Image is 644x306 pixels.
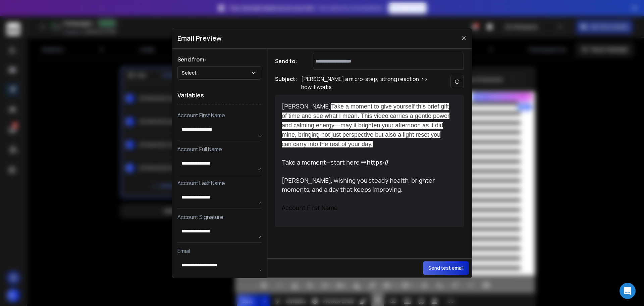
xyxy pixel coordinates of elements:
[282,204,338,212] span: Account First Name
[282,102,449,148] span: [PERSON_NAME]
[177,86,261,104] h1: Variables
[282,103,449,147] span: Take a moment to give yourself this brief gift of time and see what I mean. This video carries a ...
[367,158,389,166] strong: https://
[282,158,389,166] span: Take a moment—start here ⮕
[177,111,261,119] p: Account First Name
[177,179,261,187] p: Account Last Name
[620,283,636,299] div: Open Intercom Messenger
[275,75,297,91] h1: Subject:
[177,213,261,221] p: Account Signature
[423,261,469,275] button: Send test email
[182,70,199,76] p: Select
[275,57,302,65] h1: Send to:
[177,247,261,255] p: Email
[177,55,261,63] h1: Send from:
[301,75,435,91] p: [PERSON_NAME] a micro-step, strong reaction >> how it works
[177,34,222,43] h1: Email Preview
[282,176,436,193] span: [PERSON_NAME], wishing you steady health, brighter moments, and a day that keeps improving.
[177,145,261,153] p: Account Full Name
